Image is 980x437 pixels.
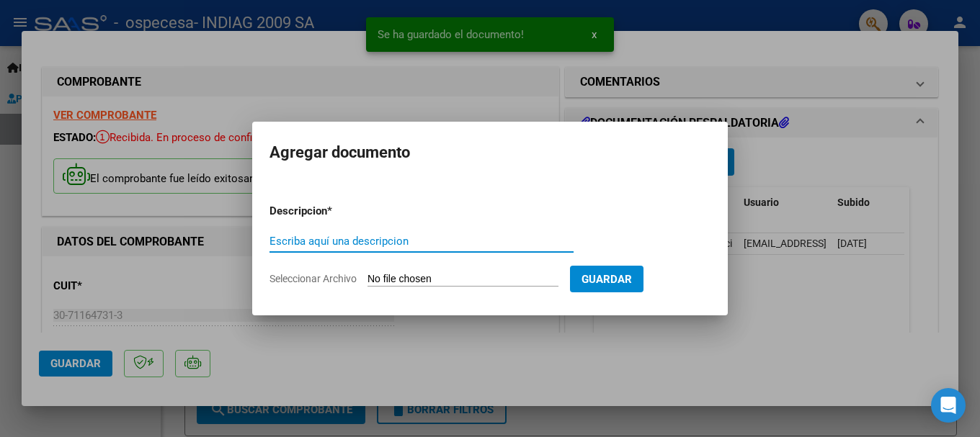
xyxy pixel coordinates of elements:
[931,388,966,423] div: Open Intercom Messenger
[582,273,632,286] span: Guardar
[269,273,357,284] span: Seleccionar Archivo
[269,203,402,220] p: Descripcion
[269,139,710,166] h2: Agregar documento
[570,266,643,292] button: Guardar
